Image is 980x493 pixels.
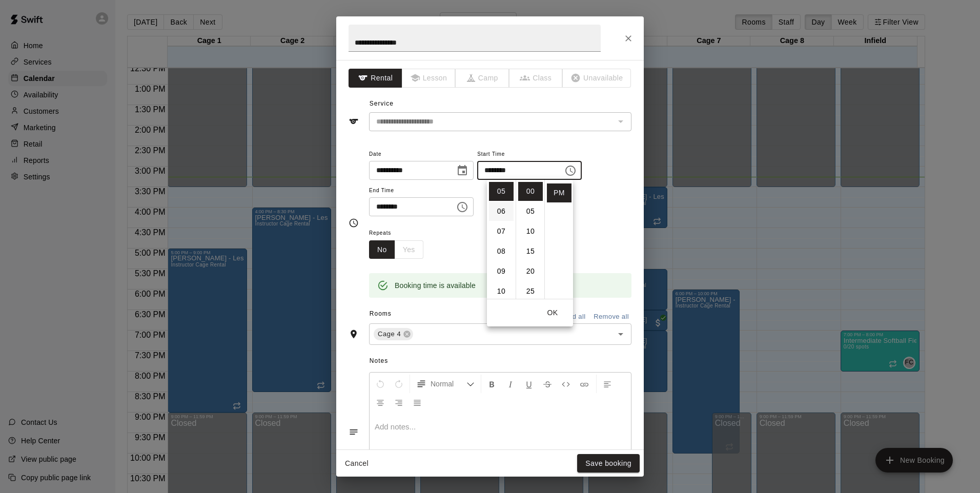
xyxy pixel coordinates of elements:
span: End Time [369,184,474,198]
li: 7 hours [489,222,514,241]
li: 5 hours [489,182,514,201]
li: 8 hours [489,242,514,261]
button: Choose time, selected time is 9:00 PM [452,197,473,217]
div: Booking time is available [395,276,476,295]
li: 25 minutes [518,282,543,301]
button: Insert Code [557,375,575,393]
button: Format Bold [483,375,501,393]
li: 5 minutes [518,202,543,221]
button: Format Strikethrough [539,375,556,393]
button: OK [536,303,569,322]
button: Add all [558,309,591,325]
span: The type of an existing booking cannot be changed [563,69,631,88]
div: The service of an existing booking cannot be changed [369,112,631,131]
li: 0 minutes [518,182,543,201]
button: Insert Link [576,375,593,393]
button: Close [619,29,638,48]
button: Redo [390,375,407,393]
li: 6 hours [489,202,514,221]
svg: Notes [349,427,359,437]
span: Cage 4 [374,329,405,339]
span: The type of an existing booking cannot be changed [402,69,456,88]
button: Choose time, selected time is 5:00 PM [560,160,581,181]
button: Formatting Options [412,375,479,393]
li: 9 hours [489,262,514,281]
button: Left Align [599,375,616,393]
button: Format Italics [502,375,519,393]
button: Remove all [591,309,631,325]
li: 15 minutes [518,242,543,261]
svg: Timing [349,218,359,228]
ul: Select meridiem [544,180,573,299]
button: Justify Align [409,393,426,412]
button: Format Underline [520,375,538,393]
button: Choose date, selected date is Sep 11, 2025 [452,160,473,181]
li: 10 minutes [518,222,543,241]
button: Save booking [577,454,640,473]
span: The type of an existing booking cannot be changed [509,69,563,88]
span: Normal [431,379,466,389]
span: Repeats [369,227,432,240]
button: Right Align [390,393,407,412]
div: outlined button group [369,240,423,259]
span: The type of an existing booking cannot be changed [456,69,509,88]
ul: Select hours [487,180,516,299]
button: Cancel [340,454,373,473]
li: PM [547,183,571,202]
button: No [369,240,395,259]
span: Service [370,100,394,107]
button: Rental [349,69,402,88]
span: Start Time [477,148,582,161]
svg: Rooms [349,329,359,339]
li: 10 hours [489,282,514,301]
span: Date [369,148,474,161]
ul: Select minutes [516,180,544,299]
button: Center Align [372,393,389,412]
span: Rooms [370,310,392,317]
svg: Service [349,116,359,127]
span: Notes [370,353,631,369]
button: Open [614,327,628,341]
div: Cage 4 [374,328,413,340]
li: 20 minutes [518,262,543,281]
button: Undo [372,375,389,393]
